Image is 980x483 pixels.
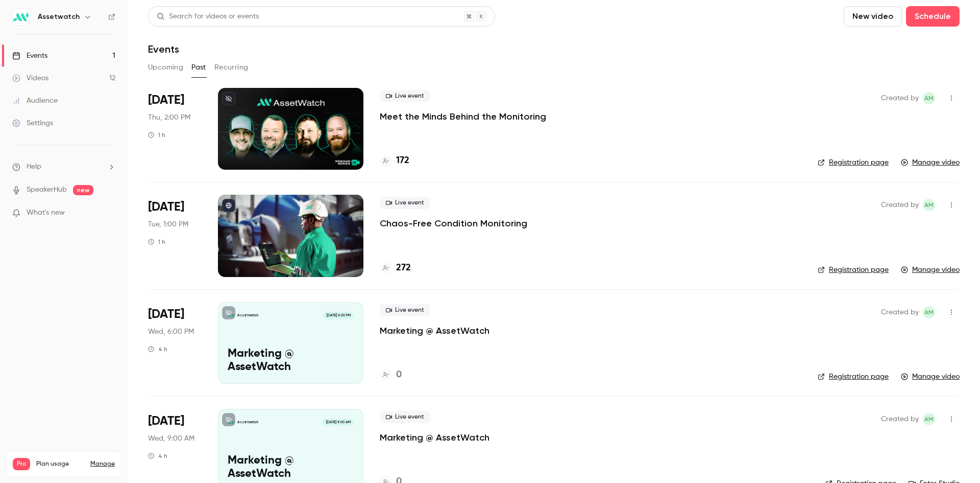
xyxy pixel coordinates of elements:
[881,92,919,104] span: Created by
[148,131,165,139] div: 1 h
[237,313,258,318] p: Assetwatch
[218,302,363,384] a: Marketing @ AssetWatchAssetwatch[DATE] 6:00 PMMarketing @ AssetWatch
[148,199,184,215] span: [DATE]
[228,348,354,374] p: Marketing @ AssetWatch
[923,306,935,318] span: Auburn Meadows
[380,411,430,423] span: Live event
[27,185,67,195] a: SpeakerHub
[380,154,409,168] a: 172
[901,372,960,382] a: Manage video
[36,460,84,468] span: Plan usage
[73,185,93,195] span: new
[191,59,206,76] button: Past
[923,92,935,104] span: Auburn Meadows
[148,413,184,429] span: [DATE]
[157,11,259,22] div: Search for videos or events
[818,157,889,168] a: Registration page
[901,157,960,168] a: Manage video
[13,9,29,25] img: Assetwatch
[228,454,354,481] p: Marketing @ AssetWatch
[214,59,249,76] button: Recurring
[148,433,194,444] span: Wed, 9:00 AM
[148,327,194,337] span: Wed, 6:00 PM
[380,261,411,275] a: 272
[924,413,934,425] span: AM
[924,199,934,211] span: AM
[881,306,919,318] span: Created by
[380,431,489,444] a: Marketing @ AssetWatch
[380,217,527,229] a: Chaos-Free Condition Monitoring
[148,43,179,55] h1: Events
[906,6,960,27] button: Schedule
[323,312,353,319] span: [DATE] 6:00 PM
[818,265,889,275] a: Registration page
[396,261,411,275] h4: 272
[13,458,30,470] span: Pro
[396,154,409,168] h4: 172
[148,59,183,76] button: Upcoming
[90,460,115,468] a: Manage
[380,197,430,209] span: Live event
[12,162,115,172] li: help-dropdown-opener
[148,88,202,170] div: Aug 14 Thu, 2:00 PM (America/New York)
[148,306,184,323] span: [DATE]
[148,195,202,277] div: Jul 22 Tue, 1:00 PM (America/New York)
[380,325,489,337] a: Marketing @ AssetWatch
[148,112,190,123] span: Thu, 2:00 PM
[818,372,889,382] a: Registration page
[148,238,165,246] div: 1 h
[380,110,546,123] a: Meet the Minds Behind the Monitoring
[923,413,935,425] span: Auburn Meadows
[148,92,184,108] span: [DATE]
[924,92,934,104] span: AM
[148,302,202,384] div: Jul 16 Wed, 6:00 PM (America/New York)
[148,219,188,229] span: Tue, 1:00 PM
[237,420,258,425] p: Assetwatch
[901,265,960,275] a: Manage video
[38,12,80,22] h6: Assetwatch
[12,73,48,83] div: Videos
[923,199,935,211] span: Auburn Meadows
[380,304,430,316] span: Live event
[27,208,65,218] span: What's new
[380,90,430,102] span: Live event
[380,368,402,382] a: 0
[396,368,402,382] h4: 0
[323,419,353,426] span: [DATE] 9:00 AM
[12,118,53,128] div: Settings
[148,345,167,353] div: 4 h
[881,413,919,425] span: Created by
[924,306,934,318] span: AM
[27,162,41,172] span: Help
[12,96,58,106] div: Audience
[844,6,902,27] button: New video
[148,452,167,460] div: 4 h
[881,199,919,211] span: Created by
[12,51,47,61] div: Events
[103,209,115,218] iframe: Noticeable Trigger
